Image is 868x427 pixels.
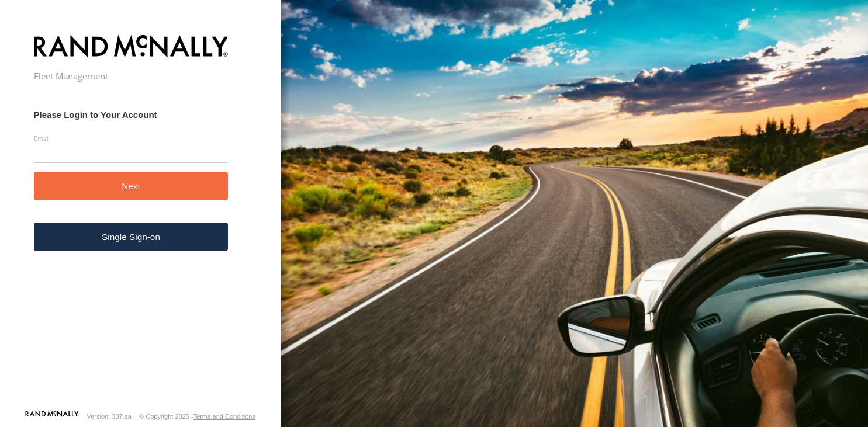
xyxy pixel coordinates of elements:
[34,110,229,120] h3: Please Login to Your Account
[34,33,229,63] img: STAGING
[87,413,132,420] div: Version: 307.aa
[34,223,229,251] a: Single Sign-on
[139,413,255,420] div: © Copyright 2025 -
[34,134,229,143] label: Email
[193,413,255,420] a: Terms and Conditions
[34,70,229,82] h2: Fleet Management
[25,411,79,422] a: Visit our Website
[34,172,229,200] button: Next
